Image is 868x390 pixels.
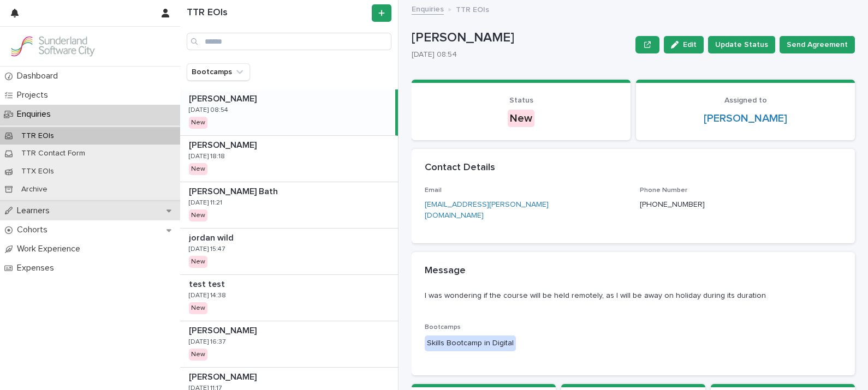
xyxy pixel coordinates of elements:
[13,131,63,141] p: TTR EOIs
[189,323,259,336] p: [PERSON_NAME]
[13,225,56,235] p: Cohorts
[425,324,461,331] span: Bootcamps
[189,302,207,314] div: New
[189,349,207,361] div: New
[180,321,398,368] a: [PERSON_NAME][PERSON_NAME] [DATE] 16:37New
[9,35,96,57] img: GVzBcg19RCOYju8xzymn
[425,335,516,351] div: Skills Bootcamp in Digital
[189,277,227,290] p: test test
[412,30,631,46] p: [PERSON_NAME]
[189,153,225,160] p: [DATE] 18:18
[180,182,398,229] a: [PERSON_NAME] Bath[PERSON_NAME] Bath [DATE] 11:21New
[189,256,207,268] div: New
[640,199,705,211] p: [PHONE_NUMBER]
[412,2,444,15] a: Enquiries
[708,36,775,53] button: Update Status
[787,39,848,50] span: Send Agreement
[189,370,259,382] p: [PERSON_NAME]
[189,209,207,221] div: New
[189,184,280,197] p: [PERSON_NAME] Bath
[189,163,207,175] div: New
[189,231,236,243] p: jordan wild
[704,112,787,125] a: [PERSON_NAME]
[425,187,442,194] span: Email
[508,110,534,127] div: New
[13,90,57,100] p: Projects
[180,136,398,182] a: [PERSON_NAME][PERSON_NAME] [DATE] 18:18New
[640,187,687,194] span: Phone Number
[187,63,250,81] button: Bootcamps
[425,201,549,220] a: [EMAIL_ADDRESS][PERSON_NAME][DOMAIN_NAME]
[13,109,60,119] p: Enquiries
[187,33,391,50] input: Search
[724,97,767,104] span: Assigned to
[189,199,222,207] p: [DATE] 11:21
[412,50,627,59] p: [DATE] 08:54
[425,290,842,302] p: I was wondering if the course will be held remotely, as I will be away on holiday during its dura...
[187,7,370,19] h1: TTR EOIs
[664,36,704,53] button: Edit
[13,71,67,81] p: Dashboard
[13,206,58,216] p: Learners
[13,185,56,194] p: Archive
[180,229,398,275] a: jordan wildjordan wild [DATE] 15:47New
[189,138,259,151] p: [PERSON_NAME]
[189,338,225,346] p: [DATE] 16:37
[780,36,855,53] button: Send Agreement
[425,265,466,277] h2: Message
[683,41,697,49] span: Edit
[425,162,495,174] h2: Contact Details
[189,245,225,253] p: [DATE] 15:47
[180,275,398,321] a: test testtest test [DATE] 14:38New
[509,97,533,104] span: Status
[189,292,226,299] p: [DATE] 14:38
[189,92,259,104] p: [PERSON_NAME]
[715,39,768,50] span: Update Status
[13,244,89,254] p: Work Experience
[13,167,63,176] p: TTX EOIs
[13,263,63,273] p: Expenses
[456,3,489,15] p: TTR EOIs
[189,117,207,129] div: New
[189,106,228,114] p: [DATE] 08:54
[180,89,398,136] a: [PERSON_NAME][PERSON_NAME] [DATE] 08:54New
[13,149,94,158] p: TTR Contact Form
